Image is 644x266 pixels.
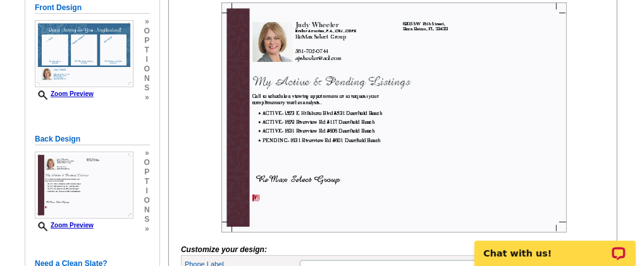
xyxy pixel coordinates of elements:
span: i [144,55,150,64]
span: o [144,64,150,74]
span: » [144,224,150,234]
span: n [144,74,150,83]
span: o [144,158,150,167]
span: n [144,205,150,215]
img: Z18886049_00001_2.jpg [35,152,133,219]
i: Customize your design: [181,245,267,254]
span: s [144,215,150,224]
span: p [144,36,150,45]
span: s [144,83,150,93]
img: Z18886049_00001_2.jpg [221,3,567,233]
a: Zoom Preview [35,222,94,229]
a: Zoom Preview [35,90,94,97]
h5: Back Design [35,133,150,145]
span: o [144,196,150,205]
span: » [144,148,150,158]
span: t [144,45,150,55]
span: » [144,93,150,102]
img: Z18886049_00001_1.jpg [35,20,133,87]
span: » [144,17,150,27]
span: i [144,186,150,196]
iframe: LiveChat chat widget [466,226,644,266]
h5: Front Design [35,2,150,14]
span: t [144,177,150,186]
span: o [144,27,150,36]
span: p [144,167,150,177]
